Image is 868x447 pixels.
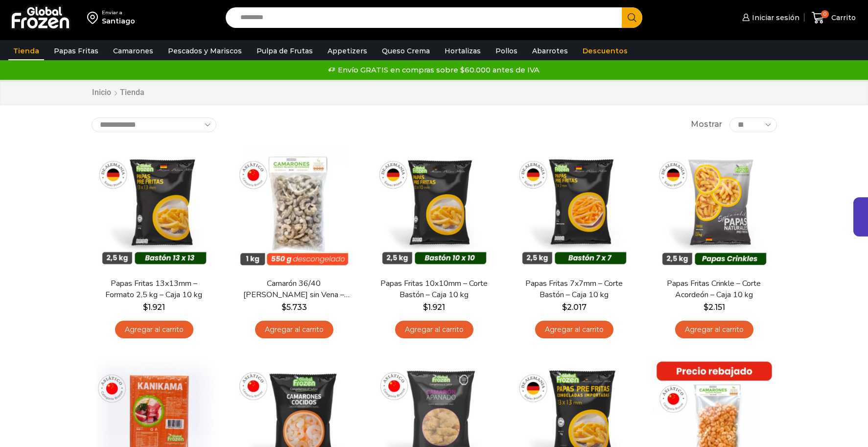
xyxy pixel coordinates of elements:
[102,16,135,26] div: Santiago
[657,278,770,301] a: Papas Fritas Crinkle – Corte Acordeón – Caja 10 kg
[704,303,725,312] bdi: 2.151
[92,87,112,98] a: Inicio
[87,9,102,26] img: address-field-icon.svg
[323,42,372,60] a: Appetizers
[423,303,428,312] span: $
[143,303,148,312] span: $
[252,42,318,60] a: Pulpa de Frutas
[675,321,753,339] a: Agregar al carrito: “Papas Fritas Crinkle - Corte Acordeón - Caja 10 kg”
[691,119,722,130] span: Mostrar
[821,10,829,18] span: 0
[491,42,522,60] a: Pollos
[527,42,573,60] a: Abarrotes
[282,303,286,312] span: $
[395,321,473,339] a: Agregar al carrito: “Papas Fritas 10x10mm - Corte Bastón - Caja 10 kg”
[377,278,490,301] a: Papas Fritas 10x10mm – Corte Bastón – Caja 10 kg
[92,87,144,98] nav: Breadcrumb
[108,42,158,60] a: Camarones
[535,321,613,339] a: Agregar al carrito: “Papas Fritas 7x7mm - Corte Bastón - Caja 10 kg”
[282,303,307,312] bdi: 5.733
[517,278,630,301] a: Papas Fritas 7x7mm – Corte Bastón – Caja 10 kg
[562,303,567,312] span: $
[8,42,44,60] a: Tienda
[740,8,799,27] a: Iniciar sesión
[49,42,103,60] a: Papas Fritas
[750,13,799,23] span: Iniciar sesión
[102,9,135,16] div: Enviar a
[622,7,642,28] button: Search button
[143,303,165,312] bdi: 1.921
[562,303,586,312] bdi: 2.017
[237,278,350,301] a: Camarón 36/40 [PERSON_NAME] sin Vena – Bronze – Caja 10 kg
[97,278,210,301] a: Papas Fritas 13x13mm – Formato 2,5 kg – Caja 10 kg
[423,303,445,312] bdi: 1.921
[578,42,633,60] a: Descuentos
[163,42,247,60] a: Pescados y Mariscos
[115,321,193,339] a: Agregar al carrito: “Papas Fritas 13x13mm - Formato 2,5 kg - Caja 10 kg”
[120,88,144,97] h1: Tienda
[255,321,333,339] a: Agregar al carrito: “Camarón 36/40 Crudo Pelado sin Vena - Bronze - Caja 10 kg”
[377,42,435,60] a: Queso Crema
[829,13,856,23] span: Carrito
[809,6,858,29] a: 0 Carrito
[92,118,216,132] select: Pedido de la tienda
[704,303,708,312] span: $
[440,42,486,60] a: Hortalizas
